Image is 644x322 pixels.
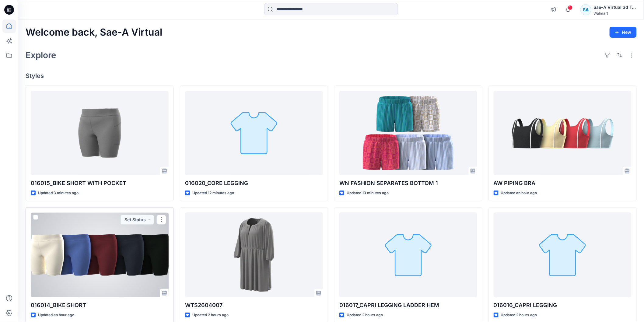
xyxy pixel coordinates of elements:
[568,5,573,10] span: 1
[31,212,169,297] a: 016014_BIKE SHORT
[185,91,323,175] a: 016020_CORE LEGGING
[594,11,636,16] div: Walmart
[192,312,229,318] p: Updated 2 hours ago
[192,190,234,196] p: Updated 12 minutes ago
[494,91,632,175] a: AW PIPING BRA
[31,91,169,175] a: 016015_BIKE SHORT WITH POCKET
[501,312,537,318] p: Updated 2 hours ago
[501,190,537,196] p: Updated an hour ago
[31,179,169,187] p: 016015_BIKE SHORT WITH POCKET
[339,91,477,175] a: WN FASHION SEPARATES BOTTOM 1
[339,212,477,297] a: 016017_CAPRI LEGGING LADDER HEM
[38,190,79,196] p: Updated 3 minutes ago
[494,212,632,297] a: 016016_CAPRI LEGGING
[26,50,56,60] h2: Explore
[347,190,389,196] p: Updated 13 minutes ago
[339,301,477,310] p: 016017_CAPRI LEGGING LADDER HEM
[26,72,637,79] h4: Styles
[38,312,74,318] p: Updated an hour ago
[494,179,632,187] p: AW PIPING BRA
[31,301,169,310] p: 016014_BIKE SHORT
[185,179,323,187] p: 016020_CORE LEGGING
[339,179,477,187] p: WN FASHION SEPARATES BOTTOM 1
[594,4,636,11] div: Sae-A Virtual 3d Team
[580,4,591,15] div: SA
[26,27,162,38] h2: Welcome back, Sae-A Virtual
[185,301,323,310] p: WTS2604007
[347,312,383,318] p: Updated 2 hours ago
[185,212,323,297] a: WTS2604007
[610,27,637,38] button: New
[494,301,632,310] p: 016016_CAPRI LEGGING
